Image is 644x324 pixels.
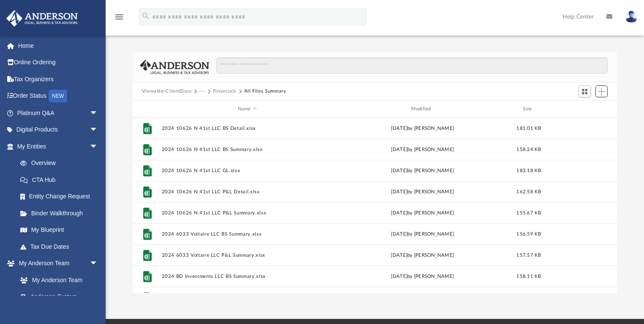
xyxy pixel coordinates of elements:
[549,105,609,113] div: id
[161,168,333,173] button: 2024 10626 N 41st LLC GL.xlsx
[213,88,237,95] button: Financials
[595,85,608,97] button: Add
[90,138,106,155] span: arrow_drop_down
[337,146,508,154] div: by [PERSON_NAME]
[6,121,111,138] a: Digital Productsarrow_drop_down
[516,168,541,173] span: 183.18 KB
[12,238,111,255] a: Tax Due Dates
[391,274,407,279] span: [DATE]
[161,105,333,113] div: Name
[199,88,205,95] button: ···
[337,273,508,280] div: by [PERSON_NAME]
[516,147,541,152] span: 158.24 KB
[12,155,111,172] a: Overview
[12,222,106,239] a: My Blueprint
[12,288,106,305] a: Anderson System
[12,272,102,288] a: My Anderson Team
[516,126,541,131] span: 181.01 KB
[391,168,407,173] span: [DATE]
[391,126,407,131] span: [DATE]
[6,255,106,272] a: My Anderson Teamarrow_drop_down
[161,126,333,131] button: 2024 10626 N 41st LLC BS Detail.xlsx
[6,37,111,54] a: Home
[90,121,106,139] span: arrow_drop_down
[161,210,333,216] button: 2024 10626 N 41st LLC P&L Summary.xlsx
[90,104,106,122] span: arrow_drop_down
[12,188,111,205] a: Entity Change Request
[516,189,541,194] span: 162.58 KB
[6,88,111,105] a: Order StatusNEW
[133,118,617,293] div: grid
[161,189,333,195] button: 2024 10626 N 41st LLC P&L Detail.xlsx
[391,211,407,215] span: [DATE]
[114,16,124,22] a: menu
[391,253,407,258] span: [DATE]
[337,125,508,132] div: by [PERSON_NAME]
[12,205,111,222] a: Binder Walkthrough
[6,138,111,155] a: My Entitiesarrow_drop_down
[216,58,608,74] input: Search files and folders
[391,232,407,236] span: [DATE]
[391,147,407,152] span: [DATE]
[337,167,508,175] div: by [PERSON_NAME]
[337,252,508,259] div: by [PERSON_NAME]
[90,255,106,272] span: arrow_drop_down
[512,105,546,113] div: Size
[161,274,333,279] button: 2024 BD Investments LLC BS Summary.xlsx
[12,171,111,188] a: CTA Hub
[6,54,111,71] a: Online Ordering
[337,209,508,217] div: by [PERSON_NAME]
[4,10,80,27] img: Anderson Advisors Platinum Portal
[244,88,287,95] button: All Files Summary
[516,232,541,236] span: 156.59 KB
[337,231,508,238] div: by [PERSON_NAME]
[161,231,333,237] button: 2024 6033 Voltaire LLC BS Summary.xlsx
[516,211,541,215] span: 155.67 KB
[161,253,333,258] button: 2024 6033 Voltaire LLC P&L Summary.xlsx
[337,188,508,196] div: by [PERSON_NAME]
[516,253,541,258] span: 157.57 KB
[625,11,638,23] img: User Pic
[6,104,111,121] a: Platinum Q&Aarrow_drop_down
[141,11,150,21] i: search
[579,85,591,97] button: Switch to Grid View
[136,105,157,113] div: id
[142,88,192,95] button: Viewable-ClientDocs
[6,71,111,88] a: Tax Organizers
[49,90,67,102] div: NEW
[336,105,508,113] div: Modified
[161,147,333,152] button: 2024 10626 N 41st LLC BS Summary.xlsx
[114,12,124,22] i: menu
[391,189,407,194] span: [DATE]
[516,274,541,279] span: 158.11 KB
